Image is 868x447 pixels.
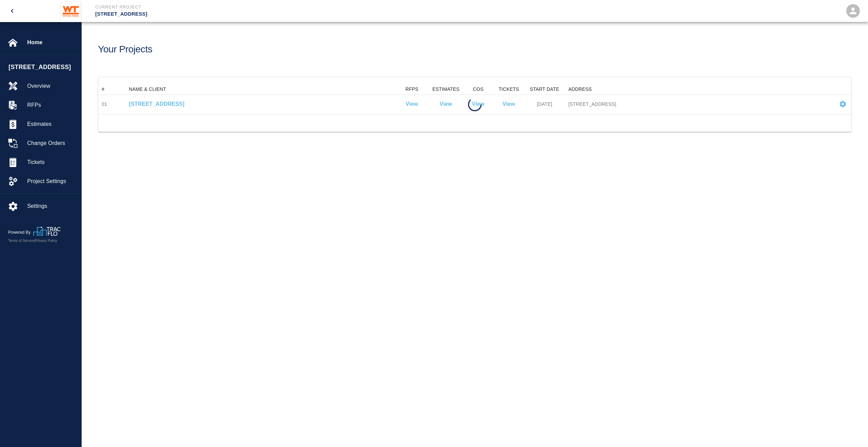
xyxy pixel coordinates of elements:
span: Estimates [27,120,76,128]
div: [DATE] [524,95,565,114]
div: [STREET_ADDRESS] [568,101,831,107]
a: View [406,100,418,108]
a: View [472,100,485,108]
button: open drawer [4,3,20,19]
span: Overview [27,82,76,90]
button: Settings [836,97,850,111]
div: 01 [102,101,107,107]
a: Terms of Service [8,239,34,243]
div: TICKETS [494,84,524,95]
span: Change Orders [27,139,76,147]
span: Home [27,38,76,47]
div: NAME & CLIENT [129,84,166,95]
p: Current Project [95,4,471,10]
div: RFPS [395,84,429,95]
p: Powered By [8,229,33,235]
div: ESTIMATES [432,84,460,95]
div: ESTIMATES [429,84,463,95]
div: ADDRESS [565,84,834,95]
p: [STREET_ADDRESS] [95,10,471,18]
span: Settings [27,202,76,210]
div: RFPS [405,84,418,95]
div: COS [473,84,484,95]
a: [STREET_ADDRESS] [129,100,391,108]
div: START DATE [524,84,565,95]
a: View [503,100,515,108]
div: # [102,84,104,95]
span: | [34,239,35,243]
span: Tickets [27,158,76,166]
img: TracFlo [33,227,61,236]
div: COS [463,84,494,95]
a: Privacy Policy [35,239,57,243]
span: Project Settings [27,177,76,185]
span: [STREET_ADDRESS] [9,63,78,72]
div: NAME & CLIENT [126,84,395,95]
a: View [440,100,452,108]
span: RFPs [27,101,76,109]
img: Whiting-Turner [60,1,82,20]
div: TICKETS [499,84,519,95]
h1: Your Projects [98,44,152,55]
div: START DATE [530,84,559,95]
div: ADDRESS [568,84,592,95]
div: # [98,84,126,95]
